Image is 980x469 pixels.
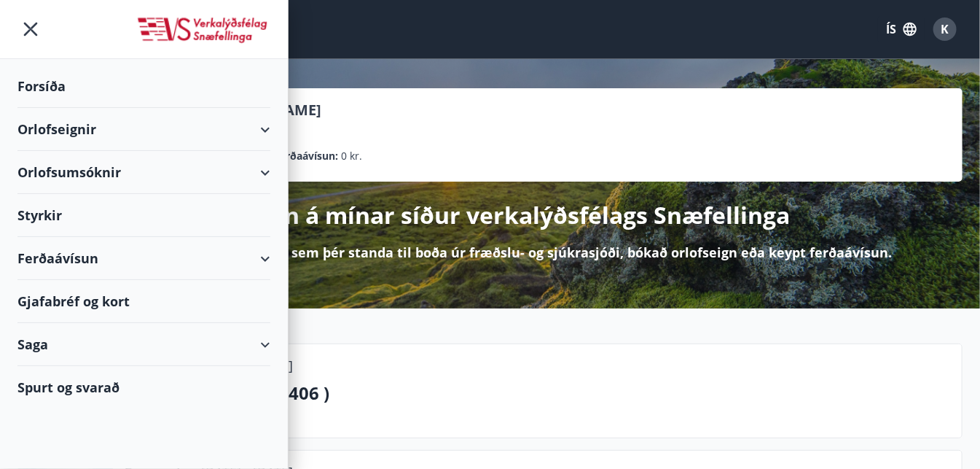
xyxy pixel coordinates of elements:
button: ÍS [878,16,925,42]
div: Ferðaávísun [17,237,270,280]
button: menu [17,16,44,42]
p: Velkomin á mínar síður verkalýðsfélags Snæfellinga [190,199,790,231]
p: Þorrasalir 13 – 15 ( 406 ) [125,381,950,406]
button: K [928,12,963,47]
div: Saga [17,323,270,366]
div: Spurt og svarað [17,366,270,408]
span: 0 kr. [341,148,362,164]
div: Orlofsumsóknir [17,151,270,194]
div: Forsíða [17,65,270,108]
div: Styrkir [17,194,270,237]
p: Hér getur þú sótt um þá styrki sem þér standa til boða úr fræðslu- og sjúkrasjóði, bókað orlofsei... [88,243,893,262]
div: Gjafabréf og kort [17,280,270,323]
span: K [941,21,949,37]
img: union_logo [136,16,270,45]
div: Orlofseignir [17,108,270,151]
p: Ferðaávísun : [274,148,338,164]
